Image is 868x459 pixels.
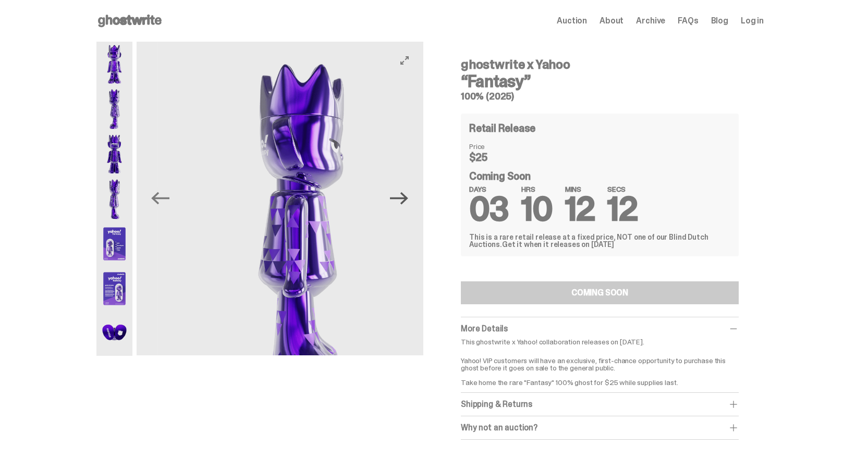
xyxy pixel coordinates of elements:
div: This is a rare retail release at a fixed price, NOT one of our Blind Dutch Auctions. [469,233,730,248]
a: Blog [711,17,728,25]
h5: 100% (2025) [461,92,739,101]
img: Yahoo-HG---1.png [96,42,132,86]
h3: “Fantasy” [461,73,739,90]
span: DAYS [469,185,509,193]
h4: ghostwrite x Yahoo [461,58,739,71]
img: Yahoo-HG---6.png [96,266,132,311]
button: Previous [149,187,172,210]
div: Why not an auction? [461,423,739,433]
span: 10 [521,188,553,231]
a: Log in [741,17,764,25]
img: Yahoo-HG---3.png [96,131,132,176]
span: More Details [461,323,508,334]
img: Yahoo-HG---5.png [96,221,132,266]
dd: $25 [469,152,521,163]
a: About [600,17,624,25]
p: This ghostwrite x Yahoo! collaboration releases on [DATE]. [461,338,739,345]
h4: Retail Release [469,123,535,133]
img: Yahoo-HG---2.png [96,86,132,131]
button: View full-screen [398,54,411,67]
div: COMING SOON [571,289,628,297]
span: Get it when it releases on [DATE] [502,240,614,249]
span: 12 [565,188,595,231]
button: COMING SOON [461,281,739,304]
p: Yahoo! VIP customers will have an exclusive, first-chance opportunity to purchase this ghost befo... [461,350,739,386]
div: Coming Soon [469,171,730,221]
dt: Price [469,143,521,150]
a: FAQs [678,17,698,25]
img: Yahoo-HG---4.png [157,42,444,400]
a: Auction [557,17,587,25]
span: 12 [607,188,638,231]
span: HRS [521,185,553,193]
span: SECS [607,185,638,193]
img: Yahoo-HG---7.png [96,311,132,356]
span: MINS [565,185,595,193]
a: Archive [636,17,665,25]
div: Shipping & Returns [461,399,739,410]
img: Yahoo-HG---4.png [96,177,132,221]
span: 03 [469,188,509,231]
button: Next [388,187,411,210]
